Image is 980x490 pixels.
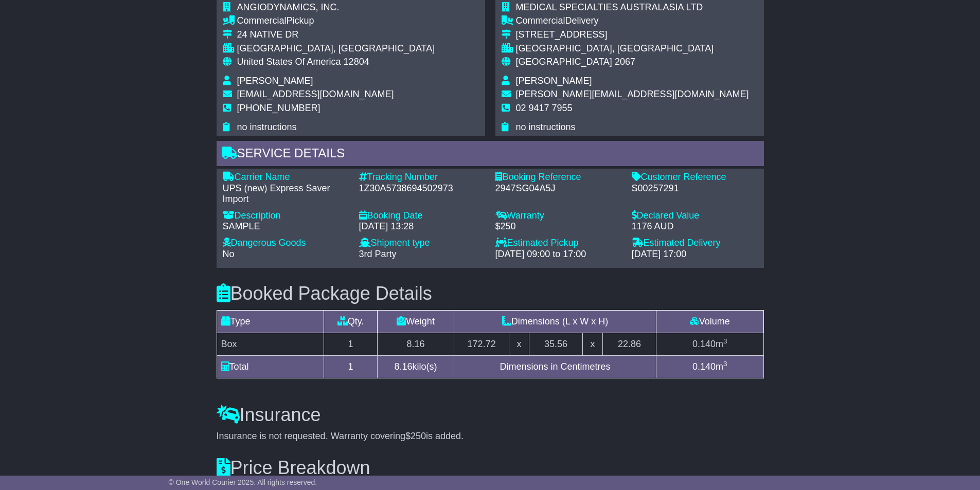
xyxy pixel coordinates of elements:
[516,15,749,27] div: Delivery
[656,355,763,378] td: m
[529,333,582,355] td: 35.56
[324,310,377,333] td: Qty.
[237,122,297,132] span: no instructions
[632,238,758,249] div: Estimated Delivery
[723,337,727,345] sup: 3
[217,310,324,333] td: Type
[516,103,573,113] span: 02 9417 7955
[217,431,764,442] div: Insurance is not requested. Warranty covering is added.
[169,478,317,486] span: © One World Courier 2025. All rights reserved.
[237,15,287,26] span: Commercial
[324,333,377,355] td: 1
[516,2,703,12] span: MEDICAL SPECIALTIES AUSTRALASIA LTD
[602,333,656,355] td: 22.86
[509,333,529,355] td: x
[632,249,758,260] div: [DATE] 17:00
[237,89,394,99] span: [EMAIL_ADDRESS][DOMAIN_NAME]
[615,57,635,67] span: 2067
[723,360,727,368] sup: 3
[632,183,758,194] div: S00257291
[378,333,454,355] td: 8.16
[223,183,349,205] div: UPS (new) Express Saver Import
[454,333,509,355] td: 172.72
[495,183,621,194] div: 2947SG04A5J
[656,310,763,333] td: Volume
[344,57,369,67] span: 12804
[223,238,349,249] div: Dangerous Goods
[516,43,749,55] div: [GEOGRAPHIC_DATA], [GEOGRAPHIC_DATA]
[656,333,763,355] td: m
[495,249,621,260] div: [DATE] 09:00 to 17:00
[217,333,324,355] td: Box
[516,15,565,26] span: Commercial
[237,15,435,27] div: Pickup
[237,103,320,113] span: [PHONE_NUMBER]
[237,29,435,41] div: 24 NATIVE DR
[217,405,764,425] h3: Insurance
[405,431,426,441] span: $250
[395,361,413,372] span: 8.16
[378,355,454,378] td: kilo(s)
[217,355,324,378] td: Total
[217,458,764,478] h3: Price Breakdown
[378,310,454,333] td: Weight
[223,221,349,232] div: SAMPLE
[495,210,621,222] div: Warranty
[454,355,656,378] td: Dimensions in Centimetres
[359,238,485,249] div: Shipment type
[516,57,612,67] span: [GEOGRAPHIC_DATA]
[237,57,341,67] span: United States Of America
[359,172,485,183] div: Tracking Number
[495,221,621,232] div: $250
[359,183,485,194] div: 1Z30A5738694502973
[217,283,764,304] h3: Booked Package Details
[223,210,349,222] div: Description
[516,122,576,132] span: no instructions
[516,76,592,86] span: [PERSON_NAME]
[359,221,485,232] div: [DATE] 13:28
[632,172,758,183] div: Customer Reference
[223,172,349,183] div: Carrier Name
[632,221,758,232] div: 1176 AUD
[454,310,656,333] td: Dimensions (L x W x H)
[495,238,621,249] div: Estimated Pickup
[223,249,235,259] span: No
[237,43,435,55] div: [GEOGRAPHIC_DATA], [GEOGRAPHIC_DATA]
[324,355,377,378] td: 1
[516,29,749,41] div: [STREET_ADDRESS]
[692,339,716,349] span: 0.140
[237,2,340,12] span: ANGIODYNAMICS, INC.
[692,361,716,372] span: 0.140
[237,76,313,86] span: [PERSON_NAME]
[516,89,749,99] span: [PERSON_NAME][EMAIL_ADDRESS][DOMAIN_NAME]
[359,210,485,222] div: Booking Date
[583,333,603,355] td: x
[359,249,397,259] span: 3rd Party
[217,141,764,169] div: Service Details
[632,210,758,222] div: Declared Value
[495,172,621,183] div: Booking Reference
